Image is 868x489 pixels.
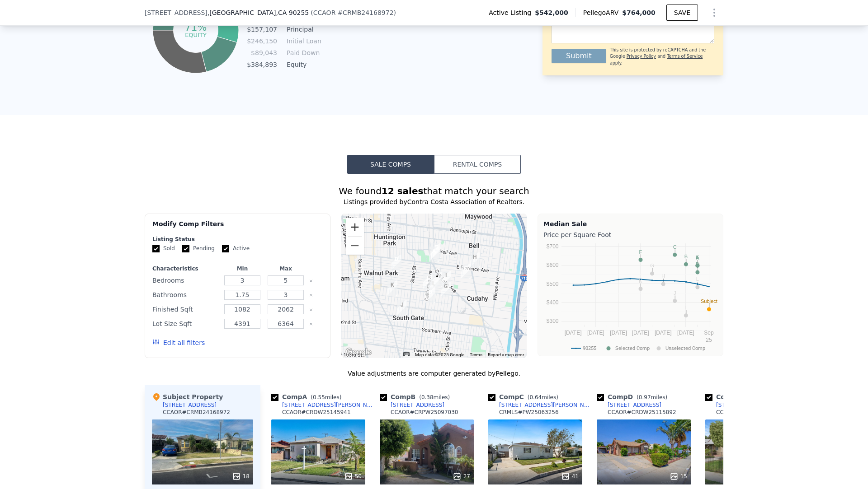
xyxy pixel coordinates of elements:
[610,47,714,66] div: This site is protected by reCAPTCHA and the Google and apply.
[470,352,482,357] a: Terms (opens in new tab)
[615,345,650,351] text: Selected Comp
[309,308,313,312] button: Clear
[535,8,568,17] span: $542,000
[163,409,230,416] div: CCAOR # CRMB24168972
[547,299,559,306] text: $400
[434,155,521,174] button: Rental Comps
[429,247,439,262] div: 3621 Weik Ave
[583,8,623,17] span: Pellego ARV
[145,185,723,197] div: We found that match your search
[547,318,559,324] text: $300
[639,394,651,401] span: 0.97
[163,401,217,409] div: [STREET_ADDRESS]
[285,36,325,46] td: Initial Loan
[661,273,665,279] text: H
[246,48,278,58] td: $89,043
[145,8,208,17] span: [STREET_ADDRESS]
[382,186,424,196] strong: 12 sales
[597,401,661,409] a: [STREET_ADDRESS]
[547,281,559,287] text: $500
[429,279,439,294] div: 3700 Santa Ana St
[276,9,309,16] span: , CA 90255
[529,394,542,401] span: 0.64
[488,352,524,357] a: Report a map error
[152,245,175,252] label: Sold
[346,237,364,255] button: Zoom out
[311,8,396,17] div: ( )
[583,345,596,351] text: 90255
[704,330,714,336] text: Sep
[696,255,699,260] text: E
[627,54,656,59] a: Privacy Policy
[499,409,559,416] div: CRMLS # PW25063256
[282,409,351,416] div: CCAOR # CRDW25145941
[608,409,676,416] div: CCAOR # CRDW25115892
[696,261,699,267] text: D
[152,274,219,287] div: Bedrooms
[677,330,694,336] text: [DATE]
[667,54,703,59] a: Terms of Service
[145,197,723,206] div: Listings provided by Contra Costa Association of Realtors .
[706,337,712,343] text: 25
[499,401,593,409] div: [STREET_ADDRESS][PERSON_NAME]
[650,263,654,268] text: G
[655,330,672,336] text: [DATE]
[282,401,376,409] div: [STREET_ADDRESS][PERSON_NAME]
[421,394,434,401] span: 0.38
[246,60,278,70] td: $384,893
[344,346,373,358] img: Google
[488,392,562,401] div: Comp C
[346,218,364,236] button: Zoom in
[696,276,699,282] text: L
[271,401,376,409] a: [STREET_ADDRESS][PERSON_NAME]
[285,60,325,70] td: Equity
[387,280,397,296] div: 8178 Chestnut Ave
[415,394,453,401] span: ( miles)
[392,255,401,270] div: 2947 Flower St
[152,219,323,236] div: Modify Comp Filters
[271,392,345,401] div: Comp A
[597,392,671,401] div: Comp D
[441,271,451,286] div: 7807 Salt Lake Ave
[622,9,656,16] span: $764,000
[152,236,323,243] div: Listing Status
[232,472,250,481] div: 18
[182,245,215,252] label: Pending
[152,245,160,252] input: Sold
[152,392,223,401] div: Subject Property
[380,401,444,409] a: [STREET_ADDRESS]
[561,472,579,481] div: 41
[431,243,441,258] div: 3637 Beck Ave
[403,352,410,356] button: Keyboard shortcuts
[489,8,535,17] span: Active Listing
[185,31,207,38] tspan: equity
[380,392,453,401] div: Comp B
[152,303,219,316] div: Finished Sqft
[543,219,717,228] div: Median Sale
[145,369,723,378] div: Value adjustments are computer generated by Pellego .
[639,249,642,255] text: F
[716,401,810,409] div: [STREET_ADDRESS][PERSON_NAME]
[415,352,464,357] span: Map data ©2025 Google
[425,288,435,303] div: 3612 Liberty Blvd
[696,255,699,261] text: A
[684,254,688,259] text: B
[285,24,325,34] td: Principal
[543,241,717,354] svg: A chart.
[208,8,309,17] span: , [GEOGRAPHIC_DATA]
[670,472,687,481] div: 15
[152,338,205,347] button: Edit all filters
[524,394,562,401] span: ( miles)
[552,49,606,63] button: Submit
[632,330,649,336] text: [DATE]
[246,24,278,34] td: $157,107
[666,5,698,21] button: SAVE
[461,264,471,279] div: 4402 Hartle Ave
[470,252,480,268] div: 7108 Woodward Ave
[701,298,717,304] text: Subject
[184,22,207,33] tspan: 71%
[266,265,306,272] div: Max
[285,48,325,58] td: Paid Down
[705,401,810,409] a: [STREET_ADDRESS][PERSON_NAME]
[344,472,362,481] div: 50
